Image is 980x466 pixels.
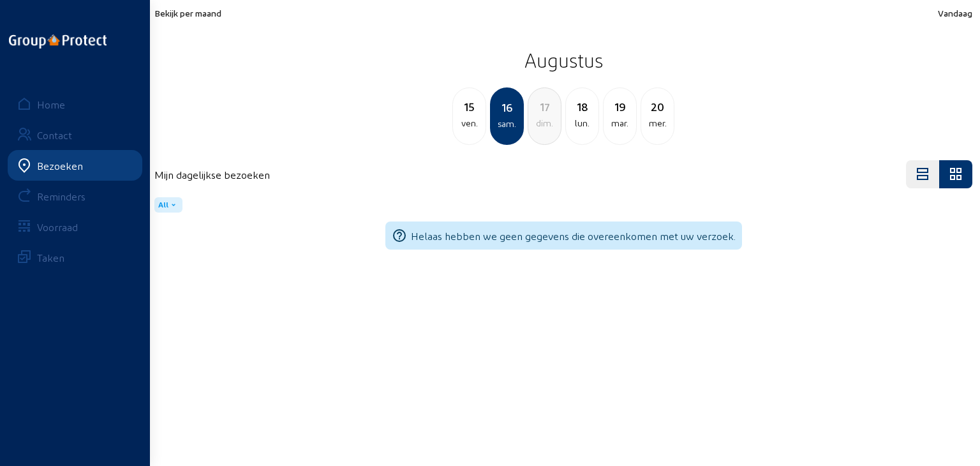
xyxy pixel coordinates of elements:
[37,221,78,233] div: Voorraad
[8,242,142,273] a: Taken
[528,98,561,116] div: 17
[528,116,561,131] div: dim.
[641,98,674,116] div: 20
[37,98,65,110] div: Home
[9,34,107,49] img: logo-oneline.png
[37,190,85,202] div: Reminders
[154,8,221,19] span: Bekijk per maand
[154,44,972,76] h2: Augustus
[566,98,598,116] div: 18
[154,169,270,181] h4: Mijn dagelijkse bezoeken
[8,181,142,211] a: Reminders
[37,252,64,264] div: Taken
[604,98,636,116] div: 19
[8,119,142,150] a: Contact
[938,8,972,19] span: Vandaag
[158,200,168,210] span: All
[641,116,674,131] div: mer.
[604,116,636,131] div: mar.
[411,230,736,242] span: Helaas hebben we geen gegevens die overeenkomen met uw verzoek.
[8,89,142,119] a: Home
[491,98,523,116] div: 16
[453,98,486,116] div: 15
[392,228,407,243] mat-icon: help_outline
[37,160,83,172] div: Bezoeken
[8,150,142,181] a: Bezoeken
[8,211,142,242] a: Voorraad
[37,129,72,141] div: Contact
[491,116,523,132] div: sam.
[566,116,598,131] div: lun.
[453,116,486,131] div: ven.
